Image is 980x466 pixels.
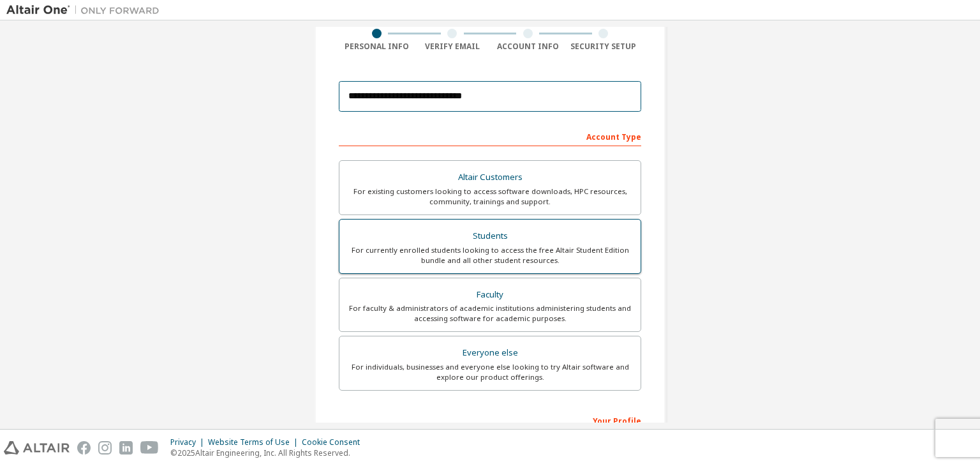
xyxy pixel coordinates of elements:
[170,447,367,458] p: © 2025 Altair Engineering, Inc. All Rights Reserved.
[170,437,208,447] div: Privacy
[98,441,112,455] img: instagram.svg
[415,41,491,52] div: Verify Email
[4,441,70,455] img: altair_logo.svg
[347,344,633,362] div: Everyone else
[347,303,633,324] div: For faculty & administrators of academic institutions administering students and accessing softwa...
[566,41,642,52] div: Security Setup
[490,41,566,52] div: Account Info
[347,362,633,382] div: For individuals, businesses and everyone else looking to try Altair software and explore our prod...
[339,126,641,146] div: Account Type
[347,186,633,207] div: For existing customers looking to access software downloads, HPC resources, community, trainings ...
[339,41,415,52] div: Personal Info
[6,4,166,17] img: Altair One
[208,437,302,447] div: Website Terms of Use
[347,286,633,304] div: Faculty
[77,441,91,455] img: facebook.svg
[339,410,641,430] div: Your Profile
[302,437,367,447] div: Cookie Consent
[119,441,133,455] img: linkedin.svg
[347,245,633,266] div: For currently enrolled students looking to access the free Altair Student Edition bundle and all ...
[347,169,633,186] div: Altair Customers
[140,441,159,455] img: youtube.svg
[347,227,633,245] div: Students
